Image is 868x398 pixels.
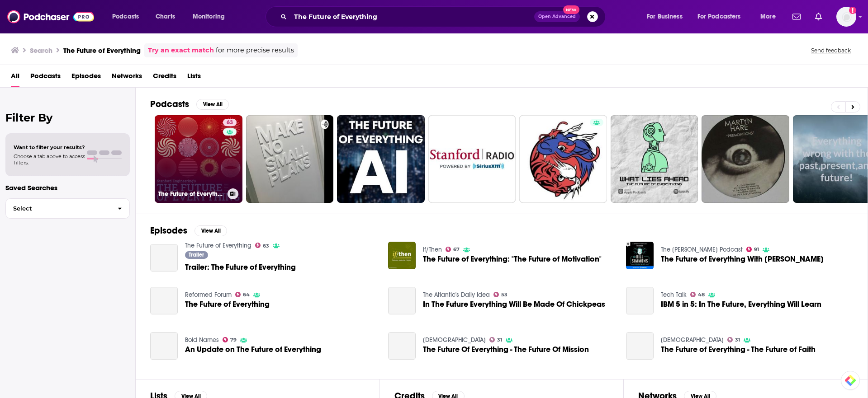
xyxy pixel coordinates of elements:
[189,252,204,258] span: Trailer
[243,293,250,297] span: 64
[263,244,269,248] span: 63
[106,9,151,24] button: open menu
[158,190,224,198] h3: The Future of Everything
[690,292,705,297] a: 48
[7,8,94,25] img: Podchaser - Follow, Share and Rate Podcasts
[446,247,460,252] a: 67
[647,10,683,23] span: For Business
[626,332,654,360] a: The Future of Everything - The Future of Faith
[14,153,85,166] span: Choose a tab above to access filters.
[185,263,296,271] a: Trailer: The Future of Everything
[185,346,321,353] a: An Update on The Future of Everything
[501,293,508,297] span: 53
[71,69,101,87] a: Episodes
[5,111,130,124] h2: Filter By
[661,246,743,253] a: The Bill Simmons Podcast
[14,144,85,150] span: Want to filter your results?
[230,338,237,342] span: 79
[849,7,856,14] svg: Add a profile image
[626,287,654,314] a: IBM 5 in 5: In The Future, Everything Will Learn
[661,255,824,263] span: The Future of Everything With [PERSON_NAME]
[227,118,233,127] span: 63
[185,300,270,308] span: The Future of Everything
[6,206,110,211] span: Select
[538,14,576,19] span: Open Advanced
[185,242,251,249] a: The Future of Everything
[5,198,130,219] button: Select
[193,10,225,23] span: Monitoring
[760,10,776,23] span: More
[727,337,740,342] a: 31
[30,46,52,55] h3: Search
[661,300,821,308] a: IBM 5 in 5: In The Future, Everything Will Learn
[388,242,416,269] img: The Future of Everything: "The Future of Motivation"
[423,255,602,263] span: The Future of Everything: "The Future of Motivation"
[11,69,19,87] span: All
[150,9,180,24] a: Charts
[194,225,227,236] button: View All
[150,98,189,110] h2: Podcasts
[661,336,724,344] a: IKON Church
[155,115,242,203] a: 63The Future of Everything
[150,244,178,272] a: Trailer: The Future of Everything
[563,5,579,14] span: New
[186,9,237,24] button: open menu
[185,336,219,344] a: Bold Names
[692,9,754,24] button: open menu
[423,346,589,353] a: The Future Of Everything - The Future Of Mission
[423,300,605,308] a: In The Future Everything Will Be Made Of Chickpeas
[754,9,787,24] button: open menu
[534,11,580,22] button: Open AdvancedNew
[63,46,141,55] h3: The Future of Everything
[388,287,416,314] a: In The Future Everything Will Be Made Of Chickpeas
[423,291,490,299] a: The Atlantic's Daily Idea
[836,7,856,27] span: Logged in as zhopson
[5,183,130,192] p: Saved Searches
[148,45,214,56] a: Try an exact match
[235,292,250,297] a: 64
[836,7,856,27] button: Show profile menu
[150,287,178,314] a: The Future of Everything
[497,338,502,342] span: 31
[626,242,654,269] img: The Future of Everything With Derek Thompson
[30,69,61,87] a: Podcasts
[196,99,229,110] button: View All
[789,9,804,24] a: Show notifications dropdown
[423,336,486,344] a: IKON Church
[661,291,687,299] a: Tech Talk
[423,246,442,253] a: If/Then
[255,243,270,248] a: 63
[640,9,694,24] button: open menu
[661,346,816,353] span: The Future of Everything - The Future of Faith
[112,69,142,87] a: Networks
[698,293,705,297] span: 48
[746,247,759,252] a: 91
[661,255,824,263] a: The Future of Everything With Derek Thompson
[223,337,237,342] a: 79
[112,10,139,23] span: Podcasts
[290,9,534,24] input: Search podcasts, credits, & more...
[223,119,237,126] a: 63
[388,332,416,360] a: The Future Of Everything - The Future Of Mission
[150,225,187,236] h2: Episodes
[808,47,854,54] button: Send feedback
[150,98,229,110] a: PodcastsView All
[274,6,614,27] div: Search podcasts, credits, & more...
[156,10,175,23] span: Charts
[150,332,178,360] a: An Update on The Future of Everything
[453,248,460,252] span: 67
[187,69,201,87] span: Lists
[493,292,508,297] a: 53
[153,69,176,87] a: Credits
